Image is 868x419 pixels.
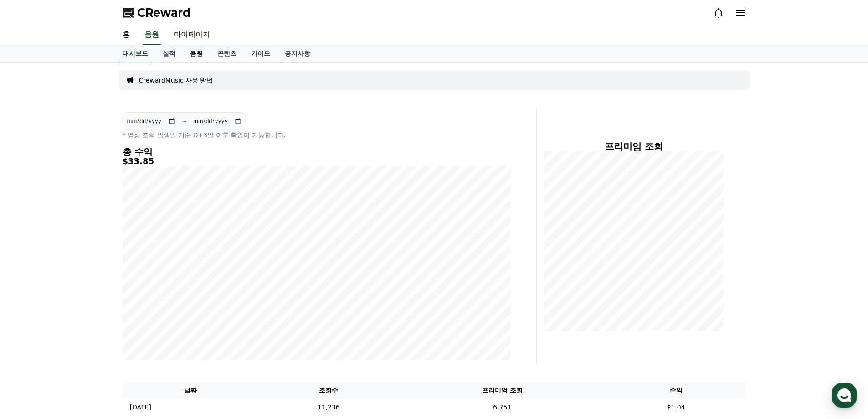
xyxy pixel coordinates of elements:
th: 조회수 [259,382,398,399]
span: 대화 [83,303,94,310]
a: 대시보드 [119,45,152,62]
a: CReward [123,5,191,20]
h4: 프리미엄 조회 [544,141,724,151]
a: CrewardMusic 사용 방법 [139,76,213,85]
a: 공지사항 [277,45,318,62]
th: 날짜 [123,382,259,399]
a: 콘텐츠 [210,45,244,62]
td: 11,236 [259,399,398,416]
a: 음원 [143,26,161,45]
th: 수익 [606,382,746,399]
td: $1.04 [606,399,746,416]
a: 홈 [115,26,137,45]
a: 가이드 [244,45,277,62]
h4: 총 수익 [123,147,511,157]
a: 대화 [60,289,118,312]
a: 설정 [118,289,175,312]
a: 음원 [183,45,210,62]
span: 설정 [141,303,152,310]
p: ~ [181,116,187,127]
span: 홈 [29,303,34,310]
h5: $33.85 [123,157,511,166]
td: 6,751 [398,399,606,416]
p: * 영상 조회 발생일 기준 D+3일 이후 확인이 가능합니다. [123,130,511,140]
p: [DATE] [130,403,151,412]
a: 홈 [3,289,60,312]
a: 마이페이지 [166,26,217,45]
span: CReward [137,5,191,20]
a: 실적 [155,45,183,62]
th: 프리미엄 조회 [398,382,606,399]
